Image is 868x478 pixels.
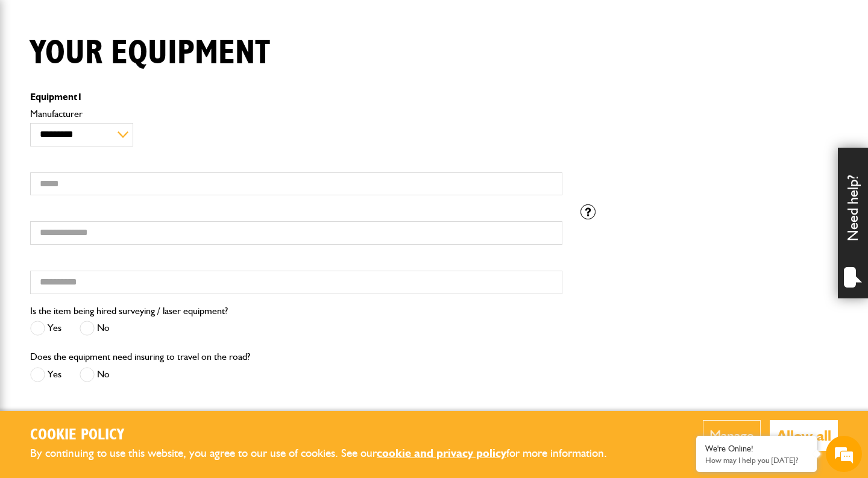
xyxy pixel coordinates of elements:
p: By continuing to use this website, you agree to our use of cookies. See our for more information. [30,444,627,463]
span: 1 [77,91,83,102]
p: Equipment [30,92,562,102]
a: cookie and privacy policy [377,446,506,460]
label: Does the equipment need insuring to travel on the road? [30,352,250,362]
label: Yes [30,367,61,382]
div: Need help? [838,148,868,298]
div: We're Online! [705,444,808,454]
label: No [80,321,110,336]
label: Is the item being hired surveying / laser equipment? [30,306,228,316]
h2: Cookie Policy [30,426,627,445]
h1: Your equipment [30,33,270,74]
label: Yes [30,321,61,336]
label: Manufacturer [30,109,562,119]
button: Allow all [770,420,838,451]
label: No [80,367,110,382]
button: Manage [703,420,761,451]
p: How may I help you today? [705,456,808,465]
